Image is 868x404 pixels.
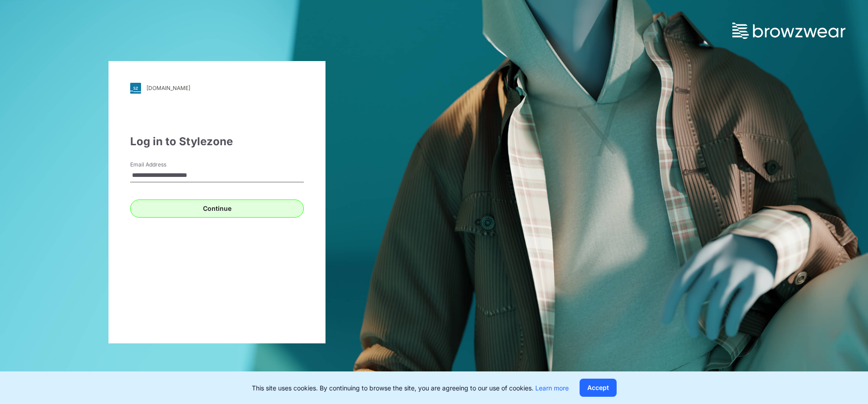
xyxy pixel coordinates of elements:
a: [DOMAIN_NAME] [130,83,304,94]
label: Email Address [130,161,193,169]
button: Continue [130,200,304,218]
p: This site uses cookies. By continuing to browse the site, you are agreeing to our use of cookies. [252,383,569,393]
button: Accept [580,379,617,397]
div: Log in to Stylezone [130,133,304,150]
div: [DOMAIN_NAME] [146,85,190,91]
img: browzwear-logo.73288ffb.svg [732,23,845,39]
img: svg+xml;base64,PHN2ZyB3aWR0aD0iMjgiIGhlaWdodD0iMjgiIHZpZXdCb3g9IjAgMCAyOCAyOCIgZmlsbD0ibm9uZSIgeG... [130,83,141,94]
a: Learn more [535,384,569,392]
